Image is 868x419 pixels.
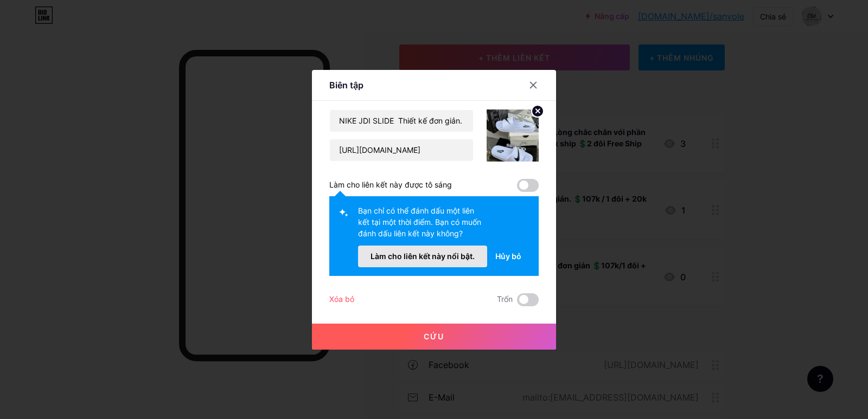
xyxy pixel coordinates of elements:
button: Hủy bỏ [487,246,530,267]
button: Cứu [312,324,556,350]
font: Làm cho liên kết này nổi bật. [371,252,475,261]
font: Trốn [497,294,513,304]
font: Biên tập [329,80,363,91]
font: Làm cho liên kết này được tô sáng [329,180,452,189]
img: liên kết_hình thu nhỏ [487,109,539,162]
font: Bạn chỉ có thể đánh dấu một liên kết tại một thời điểm. Bạn có muốn đánh dấu liên kết này không? [358,206,481,238]
input: URL [330,139,473,161]
button: Làm cho liên kết này nổi bật. [358,246,487,267]
font: Xóa bỏ [329,294,354,304]
font: Hủy bỏ [495,252,521,261]
input: Tiêu đề [330,110,473,132]
font: Cứu [424,332,444,341]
